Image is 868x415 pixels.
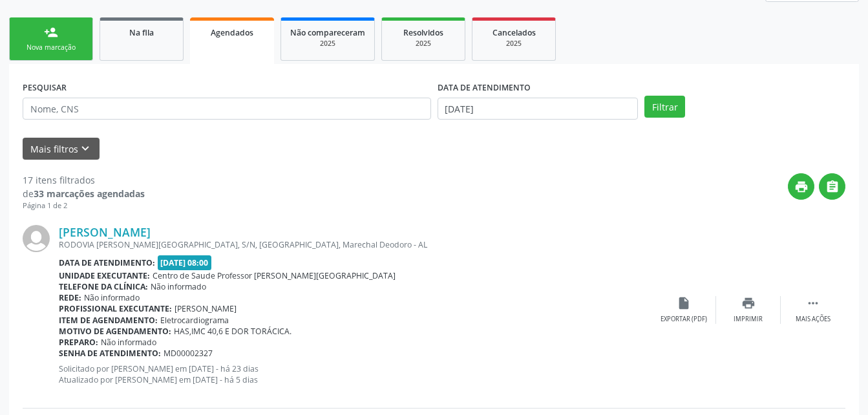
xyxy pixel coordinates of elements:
b: Data de atendimento: [59,257,155,268]
i: print [794,180,809,194]
label: PESQUISAR [23,78,67,98]
b: Rede: [59,292,81,303]
span: Na fila [129,27,154,38]
span: Não informado [84,292,140,303]
a: [PERSON_NAME] [59,225,151,239]
label: DATA DE ATENDIMENTO [438,78,531,98]
i:  [806,296,820,310]
i:  [825,180,840,194]
span: Cancelados [492,27,536,38]
i: print [741,296,756,310]
i: insert_drive_file [677,296,691,310]
input: Nome, CNS [23,98,431,120]
input: Selecione um intervalo [438,98,639,120]
div: Exportar (PDF) [661,315,707,324]
strong: 33 marcações agendadas [34,187,145,200]
p: Solicitado por [PERSON_NAME] em [DATE] - há 23 dias Atualizado por [PERSON_NAME] em [DATE] - há 5... [59,363,651,385]
span: Centro de Saude Professor [PERSON_NAME][GEOGRAPHIC_DATA] [153,270,396,281]
button:  [819,173,845,200]
div: 2025 [391,39,456,48]
b: Motivo de agendamento: [59,326,171,337]
div: 2025 [482,39,546,48]
span: HAS,IMC 40,6 E DOR TORÁCICA. [174,326,291,337]
div: Imprimir [734,315,763,324]
div: Página 1 de 2 [23,200,145,211]
span: Eletrocardiograma [160,315,229,326]
b: Profissional executante: [59,303,172,314]
span: MD00002327 [164,348,213,359]
div: 2025 [290,39,365,48]
b: Unidade executante: [59,270,150,281]
img: img [23,225,50,252]
b: Item de agendamento: [59,315,158,326]
i: keyboard_arrow_down [78,142,92,156]
button: Filtrar [644,96,685,118]
span: Agendados [211,27,253,38]
div: RODOVIA [PERSON_NAME][GEOGRAPHIC_DATA], S/N, [GEOGRAPHIC_DATA], Marechal Deodoro - AL [59,239,651,250]
span: Não informado [101,337,156,348]
span: [DATE] 08:00 [158,255,212,270]
div: 17 itens filtrados [23,173,145,187]
b: Preparo: [59,337,98,348]
div: person_add [44,25,58,39]
b: Telefone da clínica: [59,281,148,292]
b: Senha de atendimento: [59,348,161,359]
div: Mais ações [796,315,831,324]
button: print [788,173,814,200]
span: [PERSON_NAME] [175,303,237,314]
span: Não compareceram [290,27,365,38]
div: Nova marcação [19,43,83,52]
button: Mais filtroskeyboard_arrow_down [23,138,100,160]
span: Resolvidos [403,27,443,38]
div: de [23,187,145,200]
span: Não informado [151,281,206,292]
